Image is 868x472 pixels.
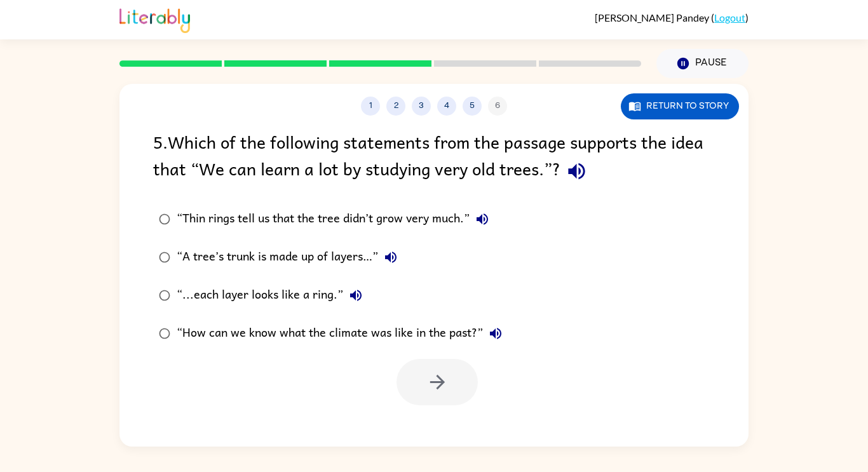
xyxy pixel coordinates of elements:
[595,11,711,24] span: [PERSON_NAME] Pandey
[361,97,380,116] button: 1
[386,97,405,116] button: 2
[656,49,749,78] button: Pause
[343,283,369,308] button: “...each layer looks like a ring.”
[177,321,508,346] div: “How can we know what the climate was like in the past?”
[177,283,369,308] div: “...each layer looks like a ring.”
[621,93,739,119] button: Return to story
[177,245,403,270] div: “A tree’s trunk is made up of layers…”
[378,245,403,270] button: “A tree’s trunk is made up of layers…”
[483,321,508,346] button: “How can we know what the climate was like in the past?”
[463,97,482,116] button: 5
[595,11,749,24] div: ( )
[119,5,190,33] img: Literably
[412,97,431,116] button: 3
[714,11,745,24] a: Logout
[470,206,495,232] button: “Thin rings tell us that the tree didn’t grow very much.”
[153,128,715,187] div: 5 . Which of the following statements from the passage supports the idea that “We can learn a lot...
[437,97,456,116] button: 4
[177,206,495,232] div: “Thin rings tell us that the tree didn’t grow very much.”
